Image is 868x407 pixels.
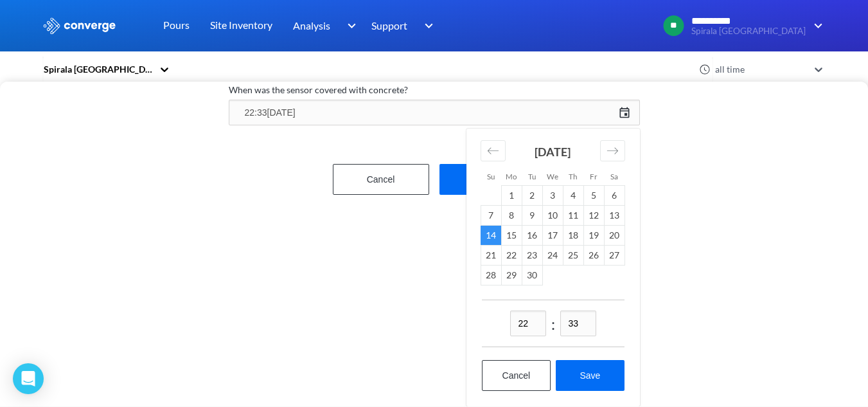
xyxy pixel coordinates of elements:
[542,185,563,205] td: Wednesday, September 3, 2025
[501,205,522,225] td: Monday, September 8, 2025
[583,225,604,245] td: Friday, September 19, 2025
[501,225,522,245] td: Monday, September 15, 2025
[439,164,536,195] button: Start
[501,265,522,285] td: Monday, September 29, 2025
[481,205,501,225] td: Sunday, September 7, 2025
[583,185,604,205] td: Friday, September 5, 2025
[522,265,542,285] td: Tuesday, September 30, 2025
[522,245,542,265] td: Tuesday, September 23, 2025
[333,164,429,195] button: Cancel
[563,185,583,205] td: Thursday, September 4, 2025
[610,172,618,181] small: Sa
[13,363,44,394] div: Open Intercom Messenger
[806,18,826,33] img: downArrow.svg
[522,185,542,205] td: Tuesday, September 2, 2025
[583,245,604,265] td: Friday, September 26, 2025
[556,360,624,391] button: Save
[563,225,583,245] td: Thursday, September 18, 2025
[604,185,624,205] td: Saturday, September 6, 2025
[510,311,546,336] input: hh
[542,225,563,245] td: Wednesday, September 17, 2025
[551,312,555,336] span: :
[42,17,117,34] img: logo_ewhite.svg
[522,205,542,225] td: Tuesday, September 9, 2025
[522,225,542,245] td: Tuesday, September 16, 2025
[481,245,501,265] td: Sunday, September 21, 2025
[416,18,437,33] img: downArrow.svg
[547,172,558,181] small: We
[604,245,624,265] td: Saturday, September 27, 2025
[535,145,571,159] strong: [DATE]
[560,311,596,336] input: mm
[600,140,625,161] div: Move forward to switch to the next month.
[293,17,330,33] span: Analysis
[481,265,501,285] td: Sunday, September 28, 2025
[604,205,624,225] td: Saturday, September 13, 2025
[481,225,501,245] td: Selected. Sunday, September 14, 2025
[563,205,583,225] td: Thursday, September 11, 2025
[487,172,495,181] small: Su
[583,205,604,225] td: Friday, September 12, 2025
[563,245,583,265] td: Thursday, September 25, 2025
[481,140,506,161] div: Move backward to switch to the previous month.
[604,225,624,245] td: Saturday, September 20, 2025
[229,82,640,98] label: When was the sensor covered with concrete?
[501,185,522,205] td: Monday, September 1, 2025
[542,205,563,225] td: Wednesday, September 10, 2025
[339,18,359,33] img: downArrow.svg
[528,172,536,181] small: Tu
[590,172,598,181] small: Fr
[482,360,551,391] button: Cancel
[371,17,407,33] span: Support
[542,245,563,265] td: Wednesday, September 24, 2025
[691,26,806,36] span: Spirala [GEOGRAPHIC_DATA]
[569,172,577,181] small: Th
[501,245,522,265] td: Monday, September 22, 2025
[466,129,640,406] div: Calendar
[506,172,517,181] small: Mo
